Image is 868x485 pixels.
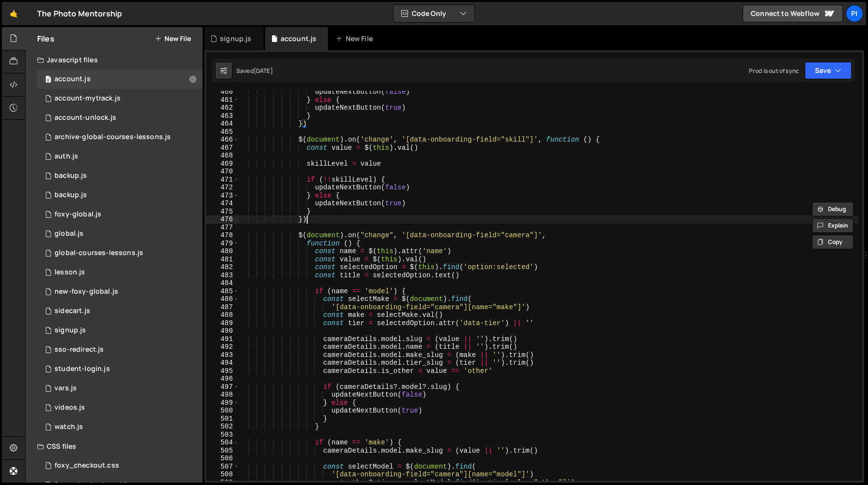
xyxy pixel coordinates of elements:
[206,295,239,303] div: 486
[846,5,863,22] a: Pi
[37,456,203,475] div: 13533/38507.css
[206,152,239,160] div: 468
[206,279,239,287] div: 484
[37,243,203,263] div: 13533/35292.js
[743,5,843,22] a: Connect to Webflow
[236,67,273,75] div: Saved
[805,62,852,79] button: Save
[206,128,239,136] div: 465
[206,120,239,128] div: 464
[812,235,854,249] button: Copy
[54,403,85,412] div: videos.js
[206,144,239,152] div: 467
[2,2,26,25] a: 🤙
[54,94,121,103] div: account-mytrack.js
[206,375,239,383] div: 496
[37,108,203,128] div: 13533/41206.js
[37,8,122,19] div: The Photo Mentorship
[54,307,90,315] div: sidecart.js
[206,335,239,343] div: 491
[54,326,86,335] div: signup.js
[37,301,203,321] div: 13533/43446.js
[206,224,239,232] div: 477
[54,249,143,257] div: global-courses-lessons.js
[206,399,239,407] div: 499
[26,50,203,70] div: Javascript files
[206,271,239,280] div: 483
[206,256,239,264] div: 481
[37,398,203,417] div: 13533/42246.js
[37,340,203,359] div: 13533/47004.js
[206,303,239,312] div: 487
[37,321,203,340] div: 13533/35364.js
[206,208,239,216] div: 475
[54,75,91,84] div: account.js
[206,160,239,168] div: 469
[206,311,239,319] div: 488
[206,168,239,176] div: 470
[206,423,239,431] div: 502
[54,133,171,142] div: archive-global-courses-lessons.js
[54,365,110,373] div: student-login.js
[37,359,203,379] div: 13533/46953.js
[54,114,116,122] div: account-unlock.js
[37,89,203,108] div: 13533/38628.js
[206,367,239,375] div: 495
[206,231,239,240] div: 478
[206,200,239,208] div: 474
[206,88,239,96] div: 460
[220,34,251,43] div: signup.js
[206,240,239,248] div: 479
[206,192,239,200] div: 473
[206,359,239,367] div: 494
[54,152,78,161] div: auth.js
[206,431,239,439] div: 503
[393,5,475,22] button: Code Only
[54,287,118,296] div: new-foxy-global.js
[37,147,203,166] div: 13533/34034.js
[37,282,203,301] div: 13533/40053.js
[206,287,239,296] div: 485
[54,210,101,219] div: foxy-global.js
[254,67,273,75] div: [DATE]
[45,76,51,84] span: 0
[54,171,87,180] div: backup.js
[281,34,317,43] div: account.js
[54,423,83,431] div: watch.js
[336,34,376,43] div: New File
[37,379,203,398] div: 13533/38978.js
[206,391,239,399] div: 498
[37,205,203,224] div: 13533/34219.js
[206,343,239,351] div: 492
[54,345,104,354] div: sso-redirect.js
[206,247,239,256] div: 480
[54,384,77,393] div: vars.js
[812,202,854,216] button: Debug
[206,471,239,479] div: 508
[206,184,239,192] div: 472
[37,70,203,89] div: 13533/34220.js
[206,439,239,447] div: 504
[54,229,83,238] div: global.js
[37,263,203,282] div: 13533/35472.js
[54,191,87,200] div: backup.js
[749,67,799,75] div: Prod is out of sync
[54,461,119,470] div: foxy_checkout.css
[206,463,239,471] div: 507
[206,136,239,144] div: 466
[206,263,239,271] div: 482
[206,112,239,120] div: 463
[26,437,203,456] div: CSS files
[206,455,239,463] div: 506
[206,104,239,112] div: 462
[37,166,203,185] div: 13533/45031.js
[37,128,203,147] div: 13533/43968.js
[37,417,203,437] div: 13533/38527.js
[206,351,239,359] div: 493
[37,185,203,205] div: 13533/45030.js
[155,35,191,43] button: New File
[206,407,239,415] div: 500
[37,33,54,44] h2: Files
[206,447,239,455] div: 505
